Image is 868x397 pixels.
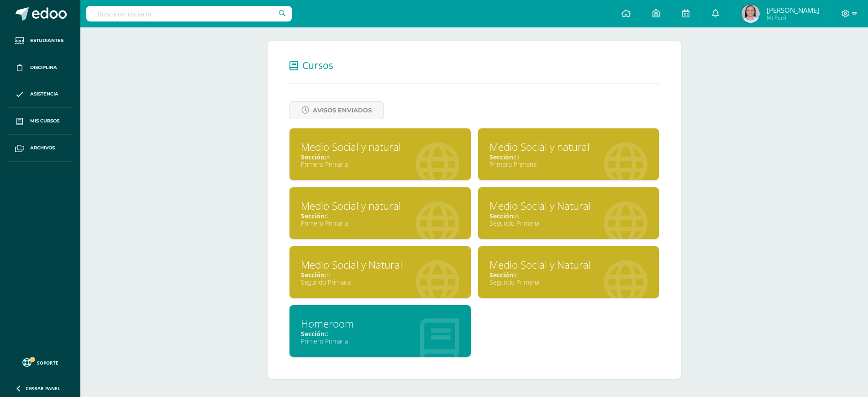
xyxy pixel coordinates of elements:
[301,317,459,331] div: Homeroom
[313,102,372,119] span: Avisos Enviados
[30,144,55,152] span: Archivos
[7,135,73,162] a: Archivos
[301,212,459,220] div: C
[301,270,459,279] div: B
[301,270,326,279] span: Sección:
[26,385,60,392] span: Cerrar panel
[301,153,326,161] span: Sección:
[489,258,648,272] div: Medio Social y Natural
[301,278,459,286] div: Segundo Primaria
[478,187,659,239] a: Medio Social y NaturalSección:ASegundo Primaria
[301,160,459,169] div: Primero Primaria
[289,187,471,239] a: Medio Social y naturalSección:CPrimero Primaria
[301,153,459,161] div: A
[301,199,459,213] div: Medio Social y natural
[301,329,326,338] span: Sección:
[30,117,59,125] span: Mis cursos
[301,329,459,338] div: C
[289,246,471,298] a: Medio Social y NaturalSección:BSegundo Primaria
[767,5,819,15] span: [PERSON_NAME]
[289,305,471,357] a: HomeroomSección:CPrimero Primaria
[37,360,58,366] span: Soporte
[7,108,73,135] a: Mis cursos
[489,212,648,220] div: A
[301,212,326,220] span: Sección:
[7,81,73,108] a: Asistencia
[301,258,459,272] div: Medio Social y Natural
[302,59,333,72] span: Cursos
[742,5,760,23] img: 362840c0840221cfc42a5058b27e03ff.png
[489,199,648,213] div: Medio Social y Natural
[86,6,292,21] input: Busca un usuario...
[489,270,515,279] span: Sección:
[489,219,648,228] div: Segundo Primaria
[489,212,515,220] span: Sección:
[489,153,648,161] div: B
[289,128,471,180] a: Medio Social y naturalSección:APrimero Primaria
[30,90,58,98] span: Asistencia
[30,64,57,71] span: Disciplina
[489,140,648,154] div: Medio Social y natural
[7,54,73,81] a: Disciplina
[489,270,648,279] div: C
[289,101,384,119] a: Avisos Enviados
[478,128,659,180] a: Medio Social y naturalSección:BPrimero Primaria
[301,140,459,154] div: Medio Social y natural
[767,14,819,21] span: Mi Perfil
[489,278,648,286] div: Segundo Primaria
[7,27,73,54] a: Estudiantes
[301,337,459,345] div: Primero Primaria
[489,153,515,161] span: Sección:
[11,356,69,368] a: Soporte
[489,160,648,169] div: Primero Primaria
[478,246,659,298] a: Medio Social y NaturalSección:CSegundo Primaria
[301,219,459,228] div: Primero Primaria
[30,37,63,44] span: Estudiantes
